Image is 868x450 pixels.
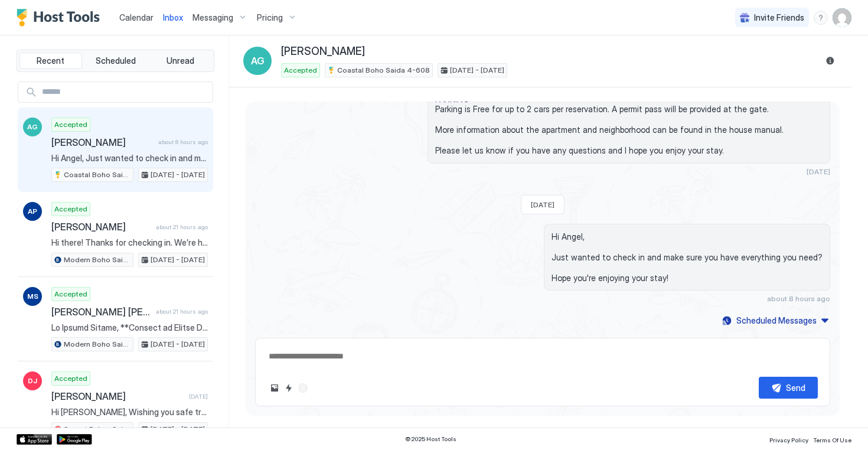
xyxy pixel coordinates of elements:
span: DJ [28,376,37,386]
a: Calendar [119,11,154,24]
span: Inbox [163,12,183,22]
button: Reservation information [823,54,837,68]
span: Hi Angel, Just wanted to check in and make sure you have everything you need? Hope you're enjoyin... [552,231,823,283]
span: Accepted [284,65,317,76]
span: Accepted [54,373,87,384]
span: [PERSON_NAME] [PERSON_NAME] [PERSON_NAME] [51,306,151,318]
div: menu [814,11,828,25]
button: Unread [149,53,211,69]
span: [DATE] [189,393,208,400]
a: Google Play Store [57,434,92,445]
span: Pricing [257,12,283,23]
span: about 21 hours ago [156,308,208,315]
span: Lo Ipsumd Sitame, **Consect ad Elitse Doei Tempo 6-645 in Utlab Etdol Magnaa!** Eni’a minimv qu n... [51,322,208,333]
div: Scheduled Messages [736,314,817,327]
button: Send [759,377,818,399]
span: [PERSON_NAME] [51,221,151,233]
a: App Store [17,434,52,445]
span: © 2025 Host Tools [405,435,456,443]
span: MS [27,291,38,302]
span: Hi there! Thanks for checking in. We’re happy to offer early check-in if the condo is ready. We o... [51,237,208,248]
span: [DATE] [531,200,554,209]
span: AG [27,122,38,132]
div: Send [786,381,805,394]
div: User profile [833,8,851,27]
span: [PERSON_NAME] [51,390,184,402]
span: AG [251,54,265,68]
button: Scheduled [84,53,147,69]
button: Quick reply [282,381,296,395]
button: Scheduled Messages [720,312,830,328]
span: [PERSON_NAME] [281,45,365,58]
span: Recent [37,56,64,66]
span: about 21 hours ago [156,223,208,231]
span: Hi Angel, Just wanted to check in and make sure you have everything you need? Hope you're enjoyin... [51,153,208,164]
span: about 8 hours ago [767,294,830,303]
button: Recent [19,53,82,69]
span: [DATE] [807,167,830,176]
span: [PERSON_NAME] [51,136,154,148]
span: Accepted [54,119,87,130]
span: Scheduled [96,56,136,66]
a: Inbox [163,11,183,24]
span: Messaging [192,12,233,23]
span: Calendar [119,12,154,22]
span: Modern Boho Saida 2-603 [64,255,130,265]
input: Input Field [37,82,213,102]
a: Privacy Policy [769,433,808,445]
span: about 8 hours ago [158,138,208,146]
span: Coastal Boho Saida 4-608 [64,169,130,180]
span: Coastal Boho Saida 4-608 [337,65,430,76]
button: Upload image [267,381,282,395]
span: Hi [PERSON_NAME], Wishing you safe travels! Upon arrival, please remember to use code 8396 to acc... [51,407,208,418]
div: tab-group [17,50,214,72]
span: [DATE] - [DATE] [151,255,205,265]
span: AP [28,206,37,217]
span: [DATE] - [DATE] [151,169,205,180]
span: Accepted [54,204,87,214]
span: [DATE] - [DATE] [151,424,205,435]
span: Invite Friends [754,12,804,23]
span: Privacy Policy [769,436,808,444]
span: Sunset Palms Saida 2-605 [64,424,130,435]
iframe: Intercom live chat [12,410,40,438]
span: Accepted [54,289,87,299]
span: [DATE] - [DATE] [450,65,504,76]
span: Terms Of Use [813,436,851,444]
span: Unread [167,56,194,66]
span: Modern Boho Saida 2-603 [64,339,130,350]
a: Host Tools Logo [17,9,105,27]
span: [DATE] - [DATE] [151,339,205,350]
a: Terms Of Use [813,433,851,445]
